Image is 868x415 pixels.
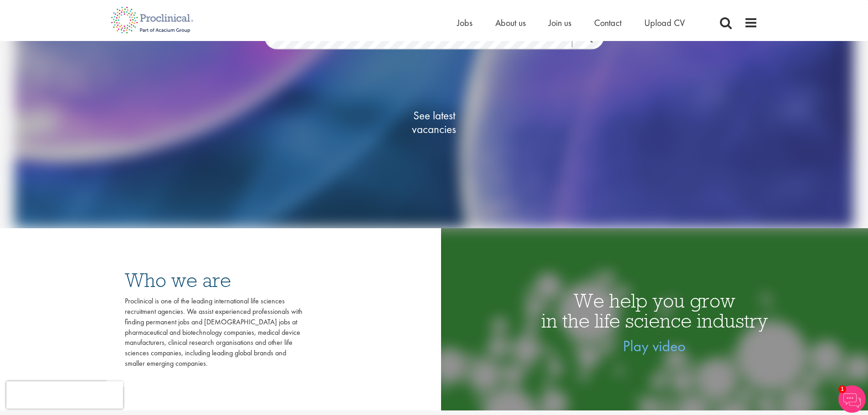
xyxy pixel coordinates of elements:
img: Chatbot [838,385,866,413]
span: 1 [838,385,846,393]
span: See latest vacancies [389,109,480,136]
iframe: reCAPTCHA [6,381,123,409]
a: Jobs [457,17,473,29]
a: Play video [623,336,686,356]
div: Proclinical is one of the leading international life sciences recruitment agencies. We assist exp... [125,296,303,369]
a: Join us [549,17,571,29]
h3: Who we are [125,270,303,290]
a: Upload CV [644,17,685,29]
a: About us [495,17,526,29]
a: See latestvacancies [389,72,480,173]
a: Contact [594,17,621,29]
